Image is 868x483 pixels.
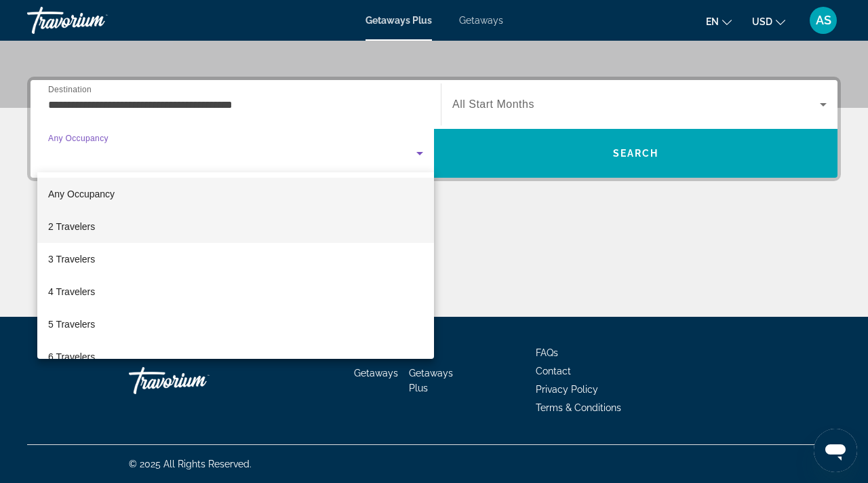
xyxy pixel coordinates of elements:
span: 3 Travelers [48,251,95,267]
span: 2 Travelers [48,218,95,235]
iframe: Button to launch messaging window [814,429,857,472]
span: 4 Travelers [48,284,95,300]
span: 5 Travelers [48,316,95,332]
span: 6 Travelers [48,349,95,365]
span: Any Occupancy [48,189,115,199]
